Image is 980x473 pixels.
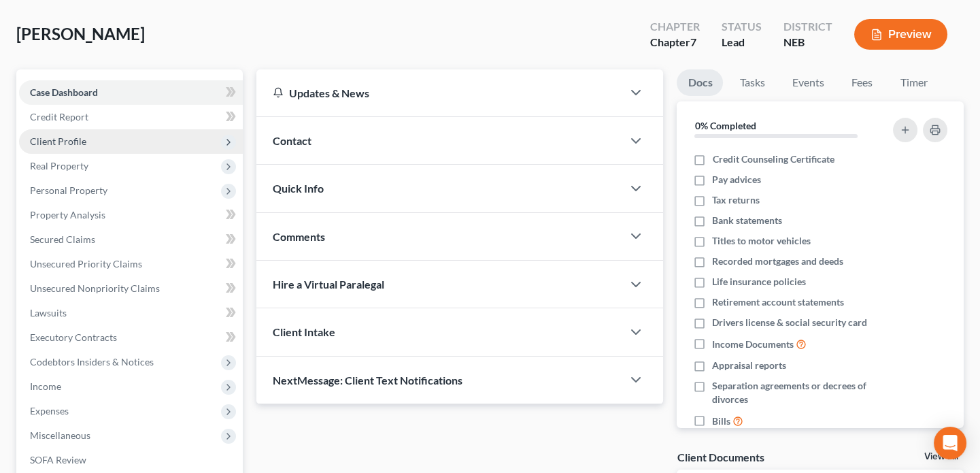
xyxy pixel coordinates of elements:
[934,427,966,459] div: Open Intercom Messenger
[30,405,69,417] span: Expenses
[712,275,806,289] span: Life insurance policies
[854,19,947,50] button: Preview
[712,316,867,329] span: Drivers license & social security card
[722,35,762,50] div: Lead
[30,233,95,245] span: Secured Claims
[273,278,384,291] span: Hire a Virtual Paralegal
[30,135,86,147] span: Client Profile
[712,152,834,166] span: Credit Counseling Certificate
[19,301,243,325] a: Lawsuits
[783,35,832,50] div: NEB
[712,295,844,309] span: Retirement account statements
[712,255,843,268] span: Recorded mortgages and deeds
[19,227,243,252] a: Secured Claims
[30,86,98,98] span: Case Dashboard
[722,19,762,35] div: Status
[650,35,700,50] div: Chapter
[712,193,760,207] span: Tax returns
[19,105,243,129] a: Credit Report
[30,429,90,441] span: Miscellaneous
[273,86,606,100] div: Updates & News
[30,258,142,270] span: Unsecured Priority Claims
[30,209,105,221] span: Property Analysis
[30,454,86,466] span: SOFA Review
[728,69,775,96] a: Tasks
[677,69,723,96] a: Docs
[650,19,700,35] div: Chapter
[783,19,832,35] div: District
[16,24,145,44] span: [PERSON_NAME]
[19,448,243,472] a: SOFA Review
[712,359,786,372] span: Appraisal reports
[273,374,462,387] span: NextMessage: Client Text Notifications
[19,325,243,350] a: Executory Contracts
[924,452,958,461] a: View All
[677,450,764,464] div: Client Documents
[712,379,880,406] span: Separation agreements or decrees of divorces
[712,234,811,248] span: Titles to motor vehicles
[712,338,794,351] span: Income Documents
[19,80,243,105] a: Case Dashboard
[690,35,696,48] span: 7
[889,69,938,96] a: Timer
[30,111,88,123] span: Credit Report
[273,182,324,195] span: Quick Info
[19,203,243,227] a: Property Analysis
[30,307,67,319] span: Lawsuits
[30,356,154,368] span: Codebtors Insiders & Notices
[19,276,243,301] a: Unsecured Nonpriority Claims
[273,230,325,243] span: Comments
[19,252,243,276] a: Unsecured Priority Claims
[712,414,730,428] span: Bills
[694,120,756,131] strong: 0% Completed
[30,184,107,196] span: Personal Property
[273,325,335,338] span: Client Intake
[273,134,311,147] span: Contact
[712,214,782,227] span: Bank statements
[712,173,761,186] span: Pay advices
[781,69,834,96] a: Events
[30,160,88,172] span: Real Property
[840,69,883,96] a: Fees
[30,331,117,343] span: Executory Contracts
[30,380,61,392] span: Income
[30,282,160,294] span: Unsecured Nonpriority Claims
